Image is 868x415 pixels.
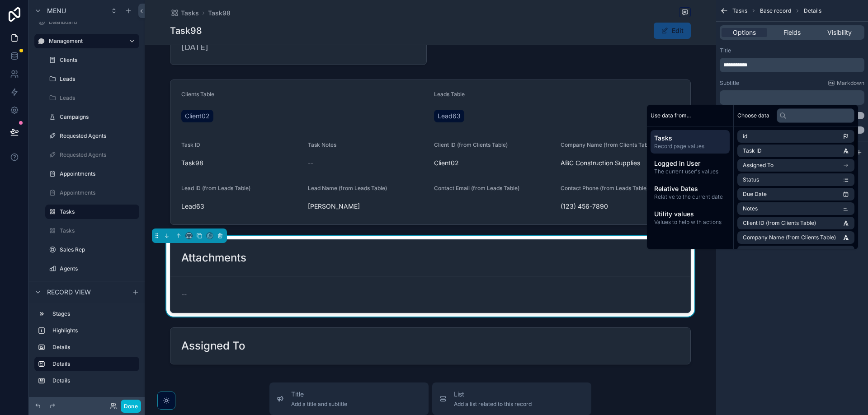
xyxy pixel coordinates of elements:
[827,28,852,37] span: Visibility
[654,159,726,168] span: Logged in User
[45,261,139,276] a: Agents
[737,112,769,119] span: Choose data
[52,310,136,317] label: Stages
[720,58,864,72] div: scrollable content
[60,170,137,177] label: Appointments
[45,280,139,295] a: Agents
[34,34,139,48] a: Management
[45,53,139,67] a: Clients
[47,288,91,297] span: Record view
[45,186,139,200] a: Appointments
[45,91,139,105] a: Leads
[49,19,137,26] label: Dashboard
[654,184,726,193] span: Relative Dates
[654,210,726,219] span: Utility values
[291,401,347,408] span: Add a title and subtitle
[654,219,726,226] span: Values to help with actions
[720,90,864,105] div: scrollable content
[454,401,532,408] span: Add a list related to this record
[60,265,137,272] label: Agents
[60,56,137,64] label: Clients
[52,360,132,368] label: Details
[454,390,532,399] span: List
[181,251,246,265] h2: Attachments
[52,377,136,384] label: Details
[60,75,137,83] label: Leads
[121,400,141,413] button: Done
[654,143,726,150] span: Record page values
[654,134,726,143] span: Tasks
[269,382,429,415] button: TitleAdd a title and subtitle
[60,189,137,196] label: Appointments
[783,28,801,37] span: Fields
[45,72,139,86] a: Leads
[181,9,199,18] span: Tasks
[828,79,864,87] a: Markdown
[60,94,137,102] label: Leads
[432,382,591,415] button: ListAdd a list related to this record
[804,7,821,14] span: Details
[49,37,121,45] label: Management
[60,113,137,121] label: Campaigns
[208,9,231,18] a: Task98
[45,148,139,162] a: Requested Agents
[45,167,139,181] a: Appointments
[60,227,137,234] label: Tasks
[60,151,137,159] label: Requested Agents
[52,327,136,334] label: Highlights
[760,7,791,14] span: Base record
[733,28,756,37] span: Options
[720,79,739,87] label: Subtitle
[651,112,691,119] span: Use data from...
[45,224,139,238] a: Tasks
[654,23,691,39] button: Edit
[34,15,139,29] a: Dashboard
[291,390,347,399] span: Title
[45,129,139,143] a: Requested Agents
[837,79,864,87] span: Markdown
[45,242,139,257] a: Sales Rep
[654,168,726,175] span: The current user's values
[45,110,139,124] a: Campaigns
[45,205,139,219] a: Tasks
[720,47,731,54] label: Title
[654,193,726,201] span: Relative to the current date
[52,344,136,351] label: Details
[60,246,137,253] label: Sales Rep
[170,9,199,18] a: Tasks
[47,6,66,15] span: Menu
[29,303,145,397] div: scrollable content
[60,208,134,215] label: Tasks
[170,24,202,37] h1: Task98
[647,126,733,233] div: scrollable content
[181,290,187,299] span: --
[60,132,137,140] label: Requested Agents
[732,7,747,14] span: Tasks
